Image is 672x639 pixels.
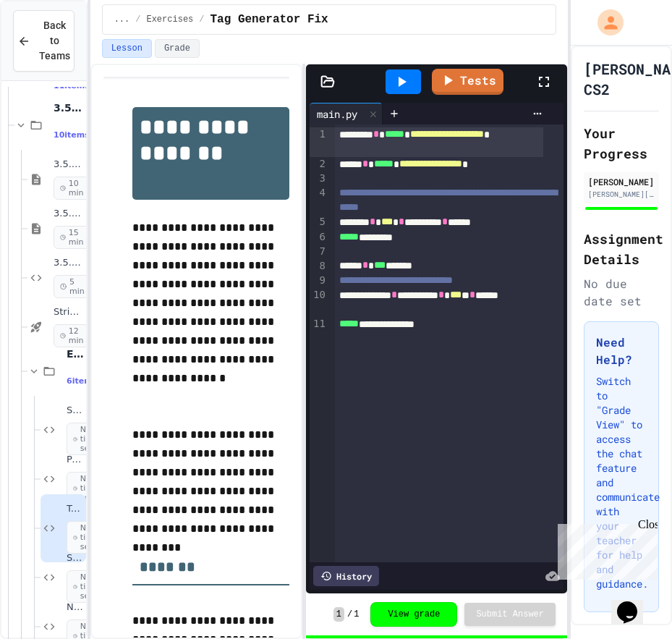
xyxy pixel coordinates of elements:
span: Back to Teams [39,18,70,64]
span: Sports Chant Builder [67,552,83,564]
span: ... [114,14,130,25]
span: Exercises [146,14,193,25]
span: 1 [333,607,344,622]
a: Tests [432,69,503,95]
span: 3.5: String Operators [54,101,83,114]
div: 9 [310,274,328,288]
div: 11 [310,317,328,331]
button: View grade [370,602,457,627]
span: 1 [354,609,359,620]
span: 10 min [54,177,93,200]
h2: Your Progress [584,123,659,164]
span: Name Badge Creator [67,601,83,614]
span: 10 items [54,130,90,140]
span: Tag Generator Fix [67,503,83,515]
button: Grade [155,39,200,58]
div: 4 [310,186,328,216]
div: No due date set [584,275,659,310]
span: Exercises [67,347,83,360]
span: Password Creator [67,454,83,466]
span: / [199,14,204,25]
div: History [313,566,379,586]
div: 10 [310,288,328,317]
span: Tag Generator Fix [210,11,328,28]
div: 3 [310,172,328,186]
iframe: chat widget [552,518,658,580]
span: No time set [67,521,109,554]
h2: Assignment Details [584,229,659,269]
div: 5 [310,215,328,229]
span: 6 items [67,376,97,386]
div: 8 [310,259,328,274]
div: 7 [310,245,328,259]
div: main.py [310,106,365,122]
span: / [135,14,140,25]
div: [PERSON_NAME][EMAIL_ADDRESS][PERSON_NAME][DOMAIN_NAME] [588,189,655,200]
h3: Need Help? [596,334,647,368]
span: 5 min [54,275,93,298]
span: Submit Answer [476,609,544,620]
span: 12 min [54,324,93,347]
button: Lesson [102,39,152,58]
span: String operators - Quiz [54,306,83,318]
span: 3.5.1: String Operators [54,158,83,171]
div: 6 [310,230,328,245]
span: 3.5.2: Review - String Operators [54,208,83,220]
span: / [347,609,352,620]
div: [PERSON_NAME] [588,175,655,188]
span: No time set [67,472,109,505]
p: Switch to "Grade View" to access the chat feature and communicate with your teacher for help and ... [596,374,647,591]
span: 15 min [54,226,93,249]
div: 1 [310,127,328,157]
span: No time set [67,423,109,456]
span: No time set [67,570,109,604]
iframe: chat widget [611,581,658,625]
span: String Combiner Fix [67,405,83,417]
div: 2 [310,157,328,172]
span: 3.5.3: Basketballs and Footballs [54,257,83,269]
div: Chat with us now!Close [6,6,100,92]
div: My Account [582,6,627,39]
